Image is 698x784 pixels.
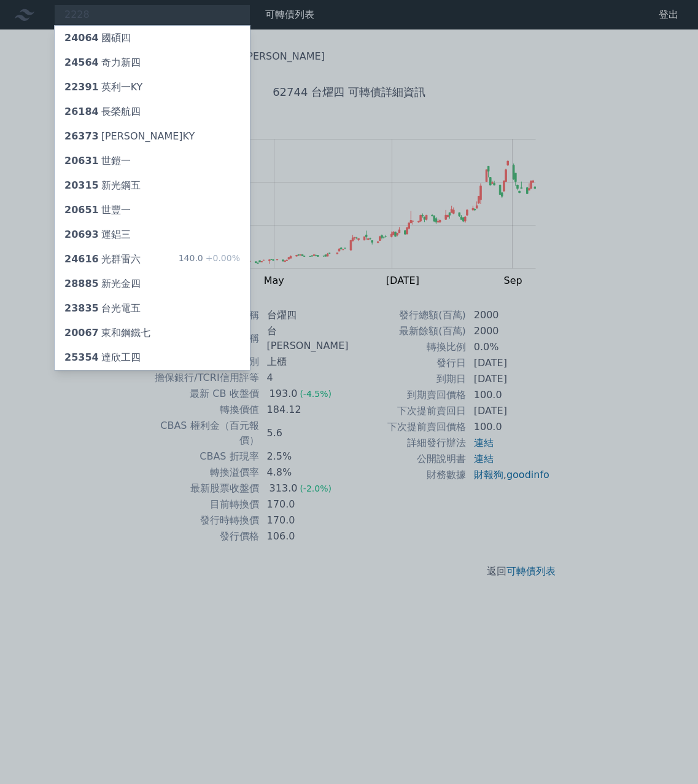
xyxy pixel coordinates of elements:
span: 24064 [64,32,99,44]
span: 20693 [64,229,99,240]
div: 國碩四 [64,31,131,45]
span: 25354 [64,351,99,363]
div: 世豐一 [64,203,131,218]
a: 26373[PERSON_NAME]KY [55,124,250,149]
span: 20067 [64,327,99,339]
div: 光群雷六 [64,252,141,267]
span: 26373 [64,130,99,142]
a: 20067東和鋼鐵七 [55,321,250,345]
div: 運錩三 [64,227,131,242]
div: 達欣工四 [64,350,141,365]
span: +0.00% [203,253,240,263]
div: 東和鋼鐵七 [64,326,150,340]
a: 24564奇力新四 [55,50,250,75]
span: 20651 [64,204,99,216]
span: 28885 [64,278,99,289]
a: 23835台光電五 [55,296,250,321]
span: 20631 [64,155,99,167]
div: [PERSON_NAME]KY [64,129,195,144]
div: 新光金四 [64,276,141,291]
a: 24616光群雷六 140.0+0.00% [55,247,250,272]
span: 24564 [64,57,99,68]
div: 新光鋼五 [64,178,141,193]
span: 23835 [64,302,99,314]
span: 26184 [64,106,99,117]
span: 24616 [64,253,99,265]
a: 25354達欣工四 [55,345,250,370]
div: 140.0 [179,252,240,267]
div: 世鎧一 [64,154,131,168]
a: 20315新光鋼五 [55,173,250,198]
div: 長榮航四 [64,104,141,119]
a: 26184長榮航四 [55,100,250,124]
div: 台光電五 [64,301,141,316]
a: 20631世鎧一 [55,149,250,173]
span: 20315 [64,179,99,191]
a: 20693運錩三 [55,222,250,247]
a: 22391英利一KY [55,75,250,100]
a: 20651世豐一 [55,198,250,222]
a: 28885新光金四 [55,272,250,296]
a: 24064國碩四 [55,26,250,50]
div: 英利一KY [64,80,142,95]
span: 22391 [64,81,99,93]
div: 奇力新四 [64,55,141,70]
